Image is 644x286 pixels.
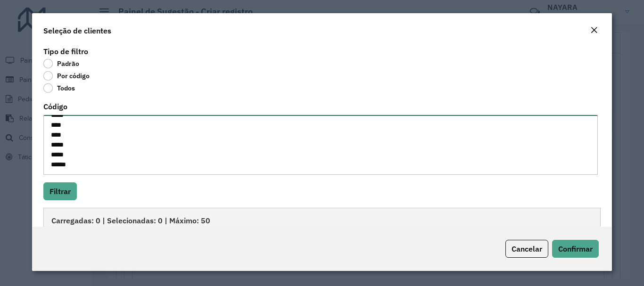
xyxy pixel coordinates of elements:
label: Tipo de filtro [43,46,88,57]
em: Fechar [590,26,598,34]
button: Cancelar [505,240,548,258]
label: Todos [43,83,75,93]
span: Confirmar [558,244,593,253]
h4: Seleção de clientes [43,25,111,36]
span: Cancelar [512,244,542,253]
button: Filtrar [43,182,77,200]
div: Carregadas: 0 | Selecionadas: 0 | Máximo: 50 [43,208,600,232]
label: Por código [43,71,90,81]
label: Padrão [43,59,79,68]
button: Confirmar [552,240,599,258]
label: Código [43,101,67,112]
button: Close [587,25,601,37]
